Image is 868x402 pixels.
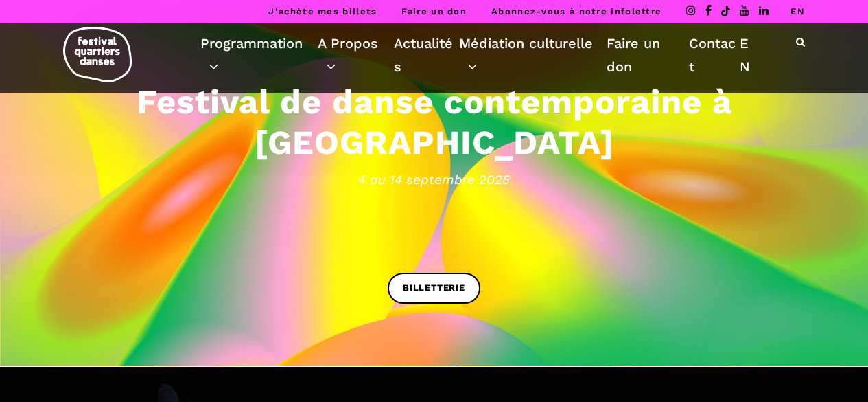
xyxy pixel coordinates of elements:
a: Abonnez-vous à notre infolettre [491,6,661,16]
a: EN [790,6,805,16]
span: 4 au 14 septembre 2025 [14,169,854,190]
a: Faire un don [607,32,688,78]
a: Médiation culturelle [459,32,607,78]
a: J’achète mes billets [268,6,377,16]
a: EN [740,32,758,78]
a: Programmation [200,32,318,78]
a: Faire un don [401,6,467,16]
span: BILLETTERIE [403,281,465,295]
h3: Festival de danse contemporaine à [GEOGRAPHIC_DATA] [14,82,854,163]
a: BILLETTERIE [388,273,480,304]
img: logo-fqd-med [63,27,132,82]
a: Contact [689,32,740,78]
a: Actualités [394,32,459,78]
a: A Propos [318,32,394,78]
